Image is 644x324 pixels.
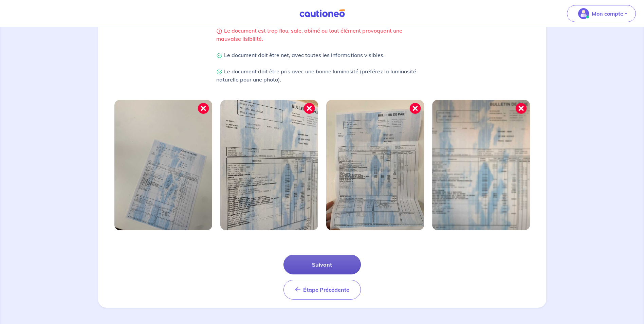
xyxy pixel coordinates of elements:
button: Suivant [283,255,361,274]
img: Image mal cadrée 1 [114,100,212,230]
img: Image mal cadrée 2 [220,100,318,230]
button: Étape Précédente [283,280,361,300]
img: Cautioneo [297,9,348,18]
span: Étape Précédente [303,286,349,293]
p: Mon compte [592,10,623,18]
img: illu_account_valid_menu.svg [578,8,589,19]
img: Image mal cadrée 4 [432,100,530,230]
img: Check [216,69,222,75]
p: Le document est trop flou, sale, abîmé ou tout élément provoquant une mauvaise lisibilité. [216,26,428,43]
p: Le document doit être net, avec toutes les informations visibles. Le document doit être pris avec... [216,51,428,84]
img: Check [216,53,222,59]
button: illu_account_valid_menu.svgMon compte [567,5,636,22]
img: Image mal cadrée 3 [326,100,424,230]
img: Warning [216,28,222,34]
